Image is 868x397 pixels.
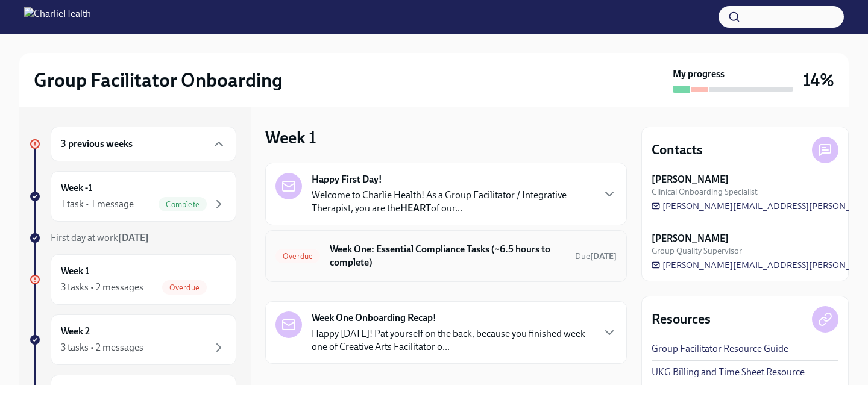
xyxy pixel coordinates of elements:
[51,232,149,243] span: First day at work
[29,254,236,305] a: Week 13 tasks • 2 messagesOverdue
[34,68,283,92] h2: Group Facilitator Onboarding
[275,240,617,272] a: OverdueWeek One: Essential Compliance Tasks (~6.5 hours to complete)Due[DATE]
[29,314,236,365] a: Week 23 tasks • 2 messages
[159,200,207,209] span: Complete
[61,181,92,195] h6: Week -1
[575,251,617,262] span: August 25th, 2025 10:00
[29,231,236,245] a: First day at work[DATE]
[29,171,236,222] a: Week -11 task • 1 messageComplete
[61,264,89,278] h6: Week 1
[51,127,236,161] div: 3 previous weeks
[275,252,320,261] span: Overdue
[312,311,436,325] strong: Week One Onboarding Recap!
[312,327,593,354] p: Happy [DATE]! Pat yourself on the back, because you finished week one of Creative Arts Facilitato...
[118,232,149,243] strong: [DATE]
[265,127,316,148] h3: Week 1
[652,232,729,245] strong: [PERSON_NAME]
[61,341,143,354] div: 3 tasks • 2 messages
[652,186,758,198] span: Clinical Onboarding Specialist
[24,7,91,27] img: CharlieHealth
[652,366,805,379] a: UKG Billing and Time Sheet Resource
[673,67,725,81] strong: My progress
[312,173,382,186] strong: Happy First Day!
[803,69,834,91] h3: 14%
[330,243,565,269] h6: Week One: Essential Compliance Tasks (~6.5 hours to complete)
[652,173,729,186] strong: [PERSON_NAME]
[652,245,742,257] span: Group Quality Supervisor
[400,202,431,214] strong: HEART
[312,189,593,215] p: Welcome to Charlie Health! As a Group Facilitator / Integrative Therapist, you are the of our...
[61,198,134,211] div: 1 task • 1 message
[652,310,711,328] h4: Resources
[162,283,207,292] span: Overdue
[652,141,703,159] h4: Contacts
[652,342,788,355] a: Group Facilitator Resource Guide
[61,325,90,338] h6: Week 2
[590,251,617,261] strong: [DATE]
[61,137,133,151] h6: 3 previous weeks
[575,251,617,261] span: Due
[61,281,143,294] div: 3 tasks • 2 messages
